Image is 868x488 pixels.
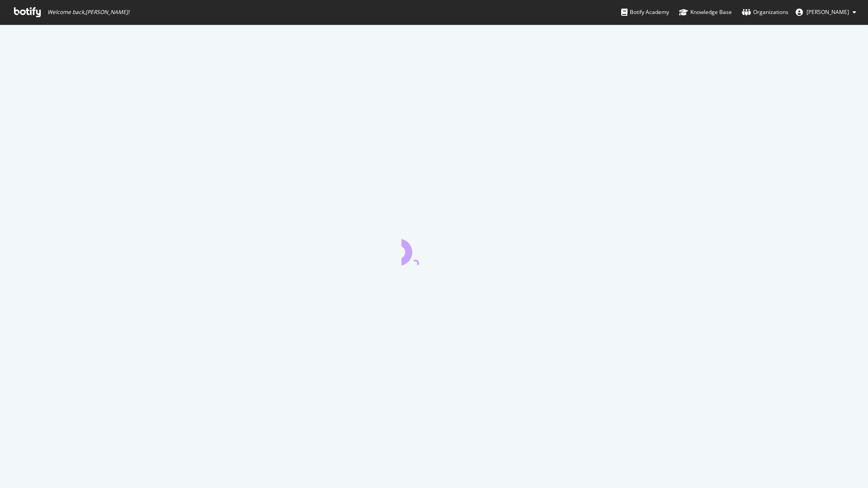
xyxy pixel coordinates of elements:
button: [PERSON_NAME] [788,5,863,19]
span: Edward Turner [807,8,849,16]
div: Organizations [742,8,788,17]
div: Knowledge Base [679,8,732,17]
div: animation [401,233,467,265]
div: Botify Academy [621,8,669,17]
span: Welcome back, [PERSON_NAME] ! [47,9,129,16]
